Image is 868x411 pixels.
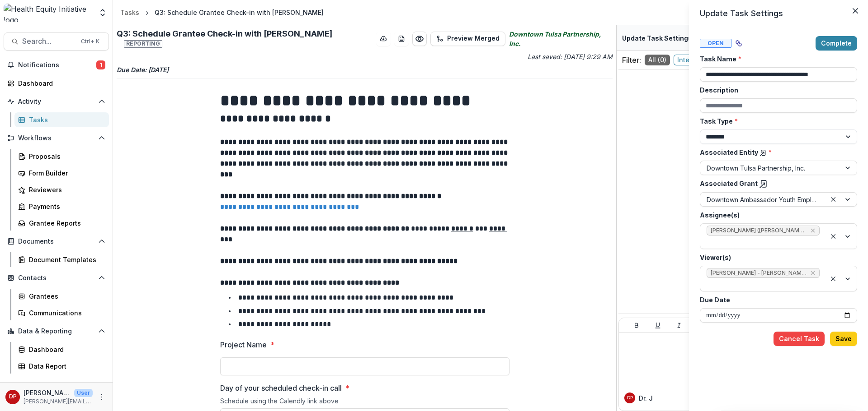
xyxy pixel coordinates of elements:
[774,332,825,346] button: Cancel Task
[828,231,839,242] div: Clear selected options
[700,85,852,95] label: Description
[700,116,852,126] label: Task Type
[830,332,857,346] button: Save
[828,273,839,284] div: Clear selected options
[731,36,746,51] button: View dependent tasks
[700,295,852,305] label: Due Date
[700,253,852,262] label: Viewer(s)
[816,36,857,51] button: Complete
[711,227,807,234] span: [PERSON_NAME] ([PERSON_NAME][EMAIL_ADDRESS][DOMAIN_NAME])
[700,210,852,220] label: Assignee(s)
[700,54,852,64] label: Task Name
[711,270,807,276] span: [PERSON_NAME] - [PERSON_NAME][EMAIL_ADDRESS][PERSON_NAME][DATE][DOMAIN_NAME]
[700,39,731,48] span: Open
[848,4,863,18] button: Close
[809,268,816,277] div: Remove Dr. Janel Pasley - janel.pasley@ascension.org
[809,226,816,235] div: Remove Brian Kurtz (brian@downtowntulsa.com)
[700,179,852,189] label: Associated Grant
[700,148,852,157] label: Associated Entity
[828,194,839,205] div: Clear selected options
